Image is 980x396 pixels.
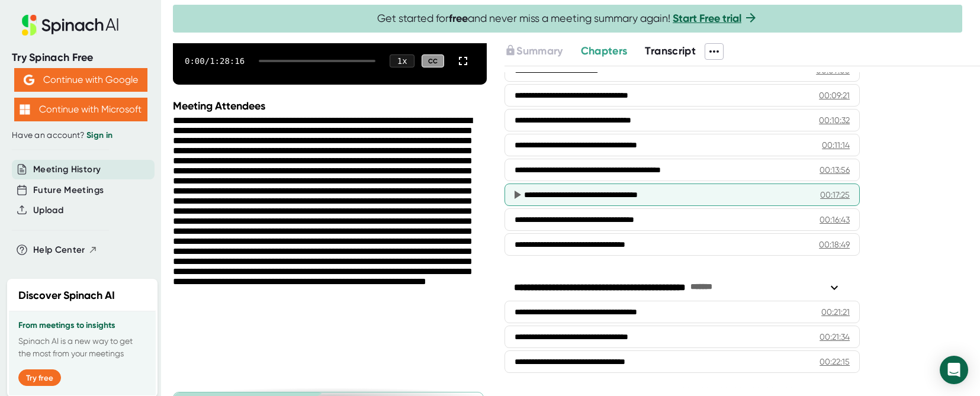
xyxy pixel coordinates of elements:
a: Start Free trial [673,12,741,25]
span: Help Center [33,243,85,257]
button: Chapters [581,43,628,59]
span: Chapters [581,44,628,57]
div: 00:13:56 [820,164,850,176]
span: Summary [516,44,563,57]
div: 00:09:21 [819,89,850,101]
div: 00:16:43 [820,214,850,226]
div: Open Intercom Messenger [940,356,968,384]
button: Continue with Microsoft [14,98,147,121]
div: 0:00 / 1:28:16 [185,56,245,66]
div: 1 x [390,54,415,67]
button: Help Center [33,243,98,257]
span: Transcript [645,44,696,57]
div: CC [422,54,444,68]
p: Spinach AI is a new way to get the most from your meetings [18,335,146,360]
div: Try Spinach Free [12,51,149,65]
h3: From meetings to insights [18,321,146,330]
button: Meeting History [33,163,101,176]
h2: Discover Spinach AI [18,288,115,304]
button: Continue with Google [14,68,147,92]
div: 00:21:21 [821,306,850,318]
b: free [449,12,468,25]
button: Upload [33,204,63,217]
div: 00:21:34 [820,331,850,343]
button: Summary [505,43,563,59]
button: Future Meetings [33,183,104,197]
div: 00:22:15 [820,356,850,368]
div: 00:10:32 [819,114,850,126]
div: Upgrade to access [505,43,580,60]
button: Try free [18,369,61,386]
button: Transcript [645,43,696,59]
div: Have an account? [12,130,149,141]
div: Meeting Attendees [173,99,490,112]
img: Aehbyd4JwY73AAAAAElFTkSuQmCC [24,75,34,85]
span: Get started for and never miss a meeting summary again! [377,12,758,25]
a: Sign in [86,130,113,140]
div: 00:11:14 [822,139,850,151]
div: 00:17:25 [820,189,850,201]
div: 00:18:49 [819,239,850,250]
